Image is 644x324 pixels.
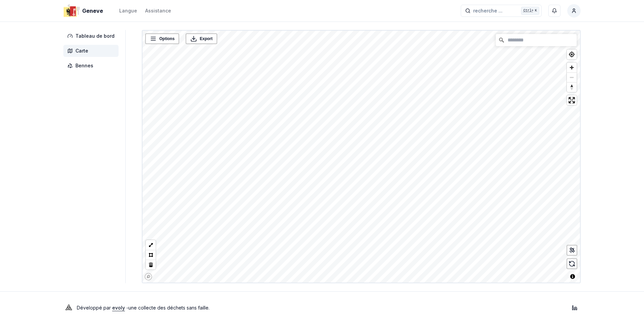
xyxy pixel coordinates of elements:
[75,47,88,54] span: Carte
[146,260,156,269] button: Delete
[473,7,503,14] span: recherche ...
[77,303,210,313] p: Développé par - une collecte des déchets sans faille .
[142,31,584,284] canvas: Map
[567,95,577,105] button: Enter fullscreen
[63,3,79,19] img: Geneve Logo
[63,302,74,313] img: Evoly Logo
[112,305,125,311] a: evoly
[119,7,137,14] div: Langue
[567,72,577,82] button: Zoom out
[567,50,577,59] button: Find my location
[63,45,121,57] a: Carte
[146,250,156,260] button: Polygon tool (p)
[63,7,106,15] a: Geneve
[461,5,542,17] button: recherche ...Ctrl+K
[75,62,93,69] span: Bennes
[75,33,115,39] span: Tableau de bord
[63,60,121,72] a: Bennes
[145,7,171,15] a: Assistance
[567,63,577,72] button: Zoom in
[567,82,577,92] button: Reset bearing to north
[82,7,103,15] span: Geneve
[159,35,174,42] span: Options
[63,30,121,42] a: Tableau de bord
[569,272,577,281] button: Toggle attribution
[144,273,152,281] a: Mapbox logo
[146,240,156,250] button: LineString tool (l)
[496,34,577,46] input: Chercher
[567,83,577,92] span: Reset bearing to north
[200,35,213,42] span: Export
[119,7,137,15] button: Langue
